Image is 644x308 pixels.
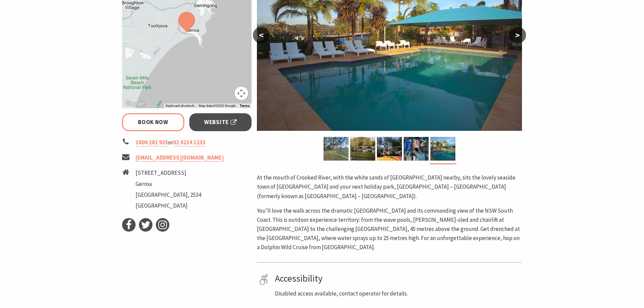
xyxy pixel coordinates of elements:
span: Website [204,118,237,127]
img: Discovery Holiday Parks Gerroa [430,137,455,161]
a: Open this area in Google Maps (opens a new window) [124,99,146,108]
a: 02 4234 1233 [173,139,206,146]
a: Book Now [122,113,185,131]
span: Map data ©2025 Google [199,104,236,108]
img: Google [124,99,146,108]
p: Disabled access available, contact operator for details. [275,289,520,298]
a: [EMAIL_ADDRESS][DOMAIN_NAME] [136,154,224,162]
p: At the mouth of Crooked River, with the white sands of [GEOGRAPHIC_DATA] nearby, sits the lovely ... [257,173,522,201]
img: Bouncy Pillow [377,137,402,161]
li: Gerroa [136,180,201,189]
button: < [253,27,270,43]
a: Website [189,113,252,131]
li: [GEOGRAPHIC_DATA] [136,201,201,210]
p: You’ll love the walk across the dramatic [GEOGRAPHIC_DATA] and its commanding view of the NSW Sou... [257,206,522,252]
li: [GEOGRAPHIC_DATA], 2534 [136,190,201,199]
button: Map camera controls [235,87,248,100]
button: > [509,27,526,43]
li: or [122,138,252,147]
img: Discovery Holiday Parks Gerroa [350,137,375,161]
li: [STREET_ADDRESS] [136,168,201,177]
img: Playground [404,137,429,161]
img: Mini Golf [324,137,349,161]
a: 1800 281 935 [136,139,168,146]
h4: Accessibility [275,273,520,284]
button: Keyboard shortcuts [166,103,195,108]
a: Terms (opens in new tab) [240,104,249,108]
